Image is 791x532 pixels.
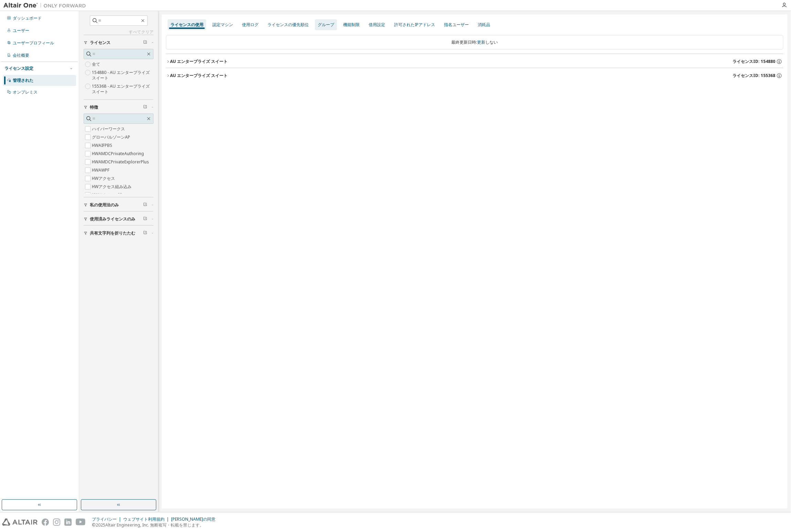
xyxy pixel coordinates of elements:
span: フィルターをクリア [143,230,147,236]
font: プライバシー [92,516,117,522]
font: HWアクセス組み込み [92,184,131,189]
font: 指名ユーザー [444,22,469,28]
font: ライセンスID: 15536​​8 [732,73,775,78]
font: グループ [318,22,334,28]
font: ライセンスの使用 [170,22,203,28]
font: 消耗品 [478,22,490,28]
font: ユーザー [13,28,29,33]
font: 使用ログ [242,22,259,28]
img: アルタイルワン [3,2,89,9]
font: ライセンスの優先順位 [267,22,309,28]
img: facebook.svg [42,519,49,526]
button: 私の使用法のみ [84,197,154,213]
span: フィルターをクリア [143,202,147,208]
font: 共有文字列を折りたたむ [90,230,135,236]
font: 更新 [477,39,486,45]
font: すべてクリア [129,29,154,35]
button: AU エンタープライズ スイートライセンスID: 15536​​8 [166,68,783,83]
button: 特徴 [84,100,154,115]
font: 会社概要 [13,52,29,58]
font: 最終更新日時: [452,39,477,45]
font: 特徴 [90,104,98,110]
span: フィルターをクリア [143,105,147,110]
font: 全て [92,61,100,67]
font: AU エンタープライズ スイート [170,73,228,78]
font: HWAMDCPrivateExplorerPlus [92,159,149,165]
font: 借用設定 [369,22,385,28]
font: ハイパーワークス [92,126,125,132]
font: 15536​​8 - AU エンタープライズ スイート [92,83,150,95]
button: 使用済みライセンスのみ [84,211,154,227]
span: フィルターをクリア [143,216,147,222]
font: 許可されたIPアドレス [394,22,435,28]
font: 2025 [96,522,105,528]
font: グローバルゾーンAP [92,134,130,140]
font: 私の使用法のみ [90,202,119,208]
font: ライセンス [90,40,110,45]
font: HWAWPF [92,167,109,173]
font: ライセンス設定 [4,65,33,71]
font: ダッシュボード [13,15,42,21]
font: ライセンスID: 154880 [732,58,775,64]
font: HWアクティブ化 [92,192,123,198]
font: AU エンタープライズ スイート [170,58,228,64]
font: 認定マシン [212,22,233,28]
font: オンプレミス [13,89,38,95]
img: instagram.svg [53,519,60,526]
button: 共有文字列を折りたたむ [84,226,154,241]
font: HWアクセス [92,175,115,181]
button: ライセンス [84,35,154,50]
font: 154880 - AU エンタープライズ スイート [92,69,150,81]
font: HWAIFPBS [92,142,112,148]
img: youtube.svg [76,519,86,526]
font: Altair Engineering, Inc. 無断複写・転載を禁じます。 [105,522,204,528]
font: HWAMDCPrivateAuthoring [92,151,144,156]
font: [PERSON_NAME]の同意 [171,516,215,522]
img: altair_logo.svg [2,519,38,526]
button: AU エンタープライズ スイートライセンスID: 154880 [166,54,783,69]
font: しない [486,39,498,45]
span: フィルターをクリア [143,40,147,45]
font: 管理された [13,77,33,83]
font: © [92,522,96,528]
img: linkedin.svg [64,519,72,526]
font: 機能制限 [343,22,360,28]
font: ウェブサイト利用規約 [123,516,165,522]
font: 使用済みライセンスのみ [90,216,135,222]
font: ユーザープロフィール [13,40,54,46]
